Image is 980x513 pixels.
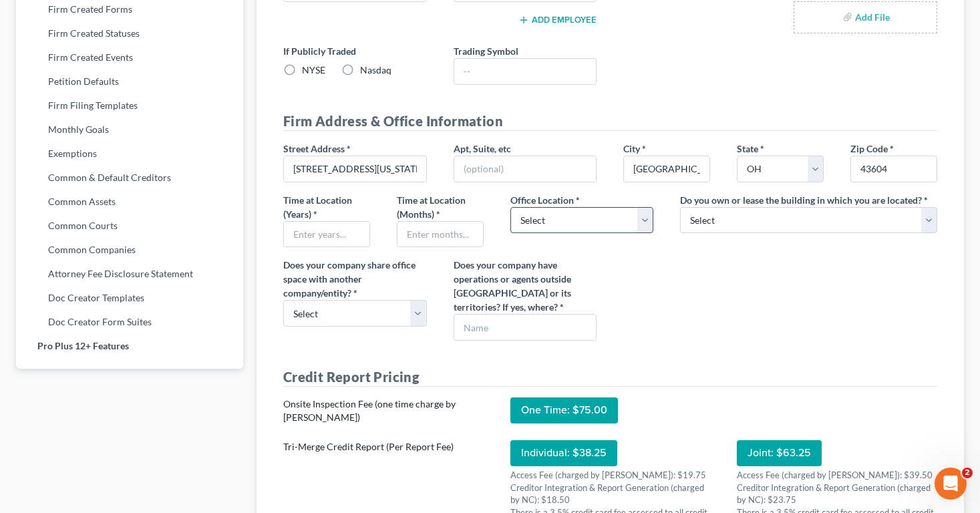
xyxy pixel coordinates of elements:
[283,194,352,220] span: Time at Location (Years)
[284,156,426,182] input: Enter address...
[16,45,243,69] a: Firm Created Events
[737,143,758,154] span: State
[454,142,511,156] label: Apt, Suite, etc
[850,143,888,154] span: Zip Code
[510,469,711,482] div: Access Fee (charged by [PERSON_NAME]): $19.75
[283,143,345,154] span: Street Address
[16,118,243,142] a: Monthly Goals
[454,59,597,84] input: --
[850,156,937,182] input: XXXXX
[510,194,574,206] span: Office Location
[16,94,243,118] a: Firm Filing Templates
[397,222,483,247] input: Enter months...
[360,64,391,75] span: Nasdaq
[737,440,822,466] div: Joint: $63.25
[16,166,243,190] a: Common & Default Creditors
[283,259,416,299] span: Does your company share office space with another company/entity?
[16,286,243,310] a: Doc Creator Templates
[16,69,243,94] a: Petition Defaults
[737,469,937,482] div: Access Fee (charged by [PERSON_NAME]): $39.50
[680,194,922,206] span: Do you own or lease the building in which you are located?
[510,440,617,466] div: Individual: $38.25
[623,143,640,154] span: City
[454,156,597,182] input: (optional)
[510,397,618,423] div: One Time: $75.00
[16,310,243,334] a: Doc Creator Form Suites
[283,44,427,58] label: If Publicly Traded
[302,64,325,75] span: NYSE
[737,482,937,506] div: Creditor Integration & Report Generation (charged by NC): $23.75
[283,440,484,454] div: Tri-Merge Credit Report (Per Report Fee)
[935,468,967,500] iframe: Intercom live chat
[454,44,518,58] label: Trading Symbol
[454,259,571,313] span: Does your company have operations or agents outside [GEOGRAPHIC_DATA] or its territories? If yes,...
[16,142,243,166] a: Exemptions
[283,397,484,424] div: Onsite Inspection Fee (one time charge by [PERSON_NAME])
[16,21,243,45] a: Firm Created Statuses
[16,334,243,358] a: Pro Plus 12+ Features
[284,222,369,247] input: Enter years...
[283,367,937,387] h4: Credit Report Pricing
[454,315,597,340] input: Name
[16,262,243,286] a: Attorney Fee Disclosure Statement
[397,194,466,220] span: Time at Location (Months)
[16,214,243,238] a: Common Courts
[283,112,937,131] h4: Firm Address & Office Information
[510,482,711,506] div: Creditor Integration & Report Generation (charged by NC): $18.50
[518,15,597,25] button: Add Employee
[16,190,243,214] a: Common Assets
[962,468,973,478] span: 2
[624,156,709,182] input: Enter city...
[16,238,243,262] a: Common Companies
